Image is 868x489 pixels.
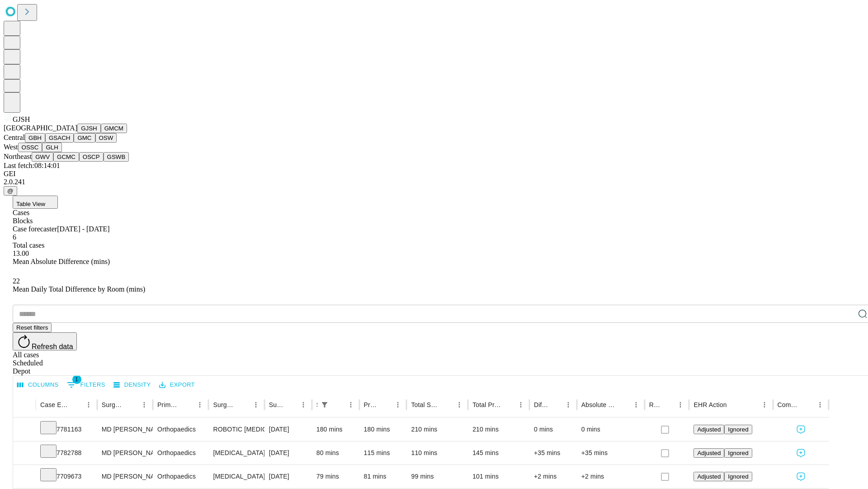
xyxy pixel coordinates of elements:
[18,446,31,461] button: Expand
[13,233,16,241] span: 6
[316,465,355,488] div: 79 mins
[344,398,357,411] button: Menu
[502,398,514,411] button: Sort
[316,401,317,408] div: Scheduled In Room Duration
[728,426,748,433] span: Ignored
[4,186,17,196] button: @
[13,332,77,350] button: Refresh data
[411,401,439,408] div: Total Scheduled Duration
[18,422,31,438] button: Expand
[269,465,307,488] div: [DATE]
[193,398,206,411] button: Menu
[693,401,726,408] div: EHR Action
[40,465,93,488] div: 7709673
[440,398,453,411] button: Sort
[4,143,18,151] span: West
[79,152,104,162] button: OSCP
[25,133,45,143] button: GBH
[364,418,402,441] div: 180 mins
[70,398,82,411] button: Sort
[724,425,752,434] button: Ignored
[364,441,402,465] div: 115 mins
[581,418,640,441] div: 0 mins
[801,398,814,411] button: Sort
[814,398,826,411] button: Menu
[4,170,864,178] div: GEI
[13,249,29,257] span: 13.00
[16,324,48,331] span: Reset filters
[250,398,262,411] button: Menu
[32,152,53,162] button: GWV
[453,398,466,411] button: Menu
[316,418,355,441] div: 180 mins
[411,465,463,488] div: 99 mins
[101,124,127,133] button: GMCM
[13,241,44,249] span: Total cases
[237,398,250,411] button: Sort
[269,418,307,441] div: [DATE]
[728,450,748,456] span: Ignored
[728,473,748,480] span: Ignored
[581,401,616,408] div: Absolute Difference
[758,398,771,411] button: Menu
[549,398,562,411] button: Sort
[617,398,630,411] button: Sort
[472,465,525,488] div: 101 mins
[72,375,81,384] span: 1
[472,401,501,408] div: Total Predicted Duration
[102,465,148,488] div: MD [PERSON_NAME] [PERSON_NAME] Md
[697,473,721,480] span: Adjusted
[697,426,721,433] span: Adjusted
[13,277,20,285] span: 22
[13,323,52,332] button: Reset filters
[111,378,153,392] button: Density
[4,178,864,186] div: 2.0.241
[82,398,95,411] button: Menu
[379,398,392,411] button: Sort
[18,143,42,152] button: OSSC
[649,401,661,408] div: Resolved in EHR
[4,153,32,160] span: Northeast
[674,398,687,411] button: Menu
[332,398,344,411] button: Sort
[411,441,463,465] div: 110 mins
[630,398,642,411] button: Menu
[40,418,93,441] div: 7781163
[213,418,259,441] div: ROBOTIC [MEDICAL_DATA] KNEE TOTAL
[581,441,640,465] div: +35 mins
[16,201,45,207] span: Table View
[269,441,307,465] div: [DATE]
[778,401,800,408] div: Comments
[316,441,355,465] div: 80 mins
[15,378,61,392] button: Select columns
[411,418,463,441] div: 210 mins
[157,465,204,488] div: Orthopaedics
[13,196,58,209] button: Table View
[4,124,77,132] span: [GEOGRAPHIC_DATA]
[138,398,151,411] button: Menu
[157,401,180,408] div: Primary Service
[157,378,197,392] button: Export
[284,398,297,411] button: Sort
[40,441,93,465] div: 7782788
[693,425,724,434] button: Adjusted
[562,398,575,411] button: Menu
[693,472,724,481] button: Adjusted
[13,258,110,265] span: Mean Absolute Difference (mins)
[724,472,752,481] button: Ignored
[728,398,741,411] button: Sort
[32,343,73,350] span: Refresh data
[104,152,129,162] button: GSWB
[7,187,14,194] span: @
[534,401,548,408] div: Difference
[213,401,236,408] div: Surgery Name
[157,441,204,465] div: Orthopaedics
[297,398,310,411] button: Menu
[472,441,525,465] div: 145 mins
[4,134,25,141] span: Central
[74,133,95,143] button: GMC
[534,441,572,465] div: +35 mins
[318,398,331,411] div: 1 active filter
[581,465,640,488] div: +2 mins
[102,418,148,441] div: MD [PERSON_NAME] [PERSON_NAME] Md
